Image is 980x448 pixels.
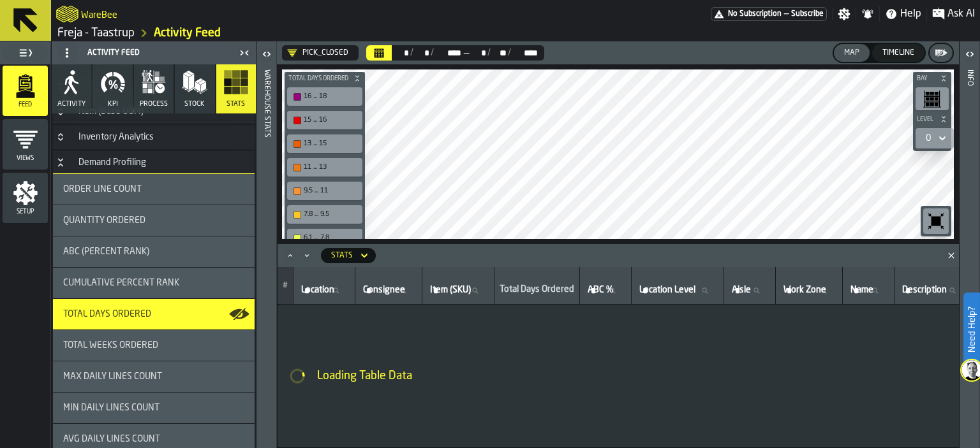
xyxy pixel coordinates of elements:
[921,131,949,146] div: DropdownMenuValue-
[902,285,947,295] span: label
[63,403,160,413] span: Min Daily Lines Count
[301,285,334,295] span: label
[290,90,360,103] div: 16 ... 18
[728,10,782,18] span: No Subscription
[53,299,255,329] div: stat-Total Days Ordered
[53,205,255,236] div: stat-Quantity Ordered
[63,434,244,444] div: Title
[63,309,151,319] span: Total Days Ordered
[872,44,924,62] button: button-Timeline
[57,100,85,108] span: Activity
[63,309,244,319] div: Title
[81,8,117,20] h2: Sub Title
[63,434,160,444] span: Avg Daily Lines Count
[914,75,937,82] span: Bay
[366,45,544,61] div: Select date range
[944,249,959,262] button: Close
[926,211,946,231] svg: Reset zoom and position
[781,282,837,299] input: label
[585,282,626,299] input: label
[299,282,350,299] input: label
[258,44,276,67] label: button-toggle-Open
[3,101,48,108] span: Feed
[856,8,879,20] label: button-toggle-Notifications
[913,113,951,126] button: button-
[784,10,789,18] span: —
[900,6,921,22] span: Help
[56,3,78,25] a: logo-header
[732,285,751,295] span: label
[500,284,574,297] div: Total Days Ordered
[71,157,154,168] div: Demand Profiling
[63,372,244,382] div: Title
[63,403,244,413] div: Title
[914,116,937,123] span: Level
[833,8,856,20] label: button-toggle-Settings
[283,281,288,290] span: #
[63,247,244,257] div: Title
[287,48,348,58] div: DropdownMenuValue-rEtLmew5B1VtHsfFNHPJa
[63,215,244,226] div: Title
[63,184,142,194] span: Order Line Count
[57,26,135,40] a: link-to-/wh/i/36c4991f-68ef-4ca7-ab45-a2252c911eea
[304,163,359,171] div: 11 ... 13
[3,119,48,170] li: menu Views
[508,48,511,58] div: /
[53,393,255,423] div: stat-Min Daily Lines Count
[880,6,926,22] label: button-toggle-Help
[53,330,255,361] div: stat-Total Weeks Ordered
[913,85,951,113] div: button-toolbar-undefined
[286,75,351,82] span: Total Days Ordered
[393,48,410,58] div: Select date range
[487,48,491,58] div: /
[290,113,360,127] div: 15 ... 16
[304,116,359,124] div: 15 ... 16
[63,184,244,194] div: Title
[304,187,359,195] div: 9.5 ... 11
[285,72,365,85] button: button-
[427,282,489,299] input: label
[108,100,118,108] span: KPI
[56,25,516,41] nav: Breadcrumb
[965,67,974,445] div: Info
[63,340,158,350] span: Total Weeks Ordered
[229,299,249,329] label: button-toggle-Show on Map
[363,285,405,295] span: label
[63,340,244,350] div: Title
[154,26,221,40] a: link-to-/wh/i/36c4991f-68ef-4ca7-ab45-a2252c911eea/feed/1c3b701f-6b04-4760-b41b-8b45b7e376fe
[3,173,48,224] li: menu Setup
[965,294,979,365] label: Need Help?
[711,7,827,21] div: Menu Subscription
[850,285,873,295] span: label
[285,155,365,179] div: button-toolbar-undefined
[639,285,695,295] span: label
[839,48,865,57] div: Map
[290,208,360,221] div: 7.8 ... 9.5
[63,278,244,288] div: Title
[927,6,980,22] label: button-toggle-Ask AI
[431,48,434,58] div: /
[834,44,870,62] button: button-Map
[921,206,951,236] div: button-toolbar-undefined
[360,282,417,299] input: label
[511,48,539,58] div: Select date range
[304,92,359,101] div: 16 ... 18
[53,268,255,298] div: stat-Cumulative Percent Rank
[285,203,365,226] div: button-toolbar-undefined
[637,282,718,299] input: label
[877,48,919,57] div: Timeline
[791,10,824,18] span: Subscribe
[290,137,360,150] div: 13 ... 15
[299,249,315,262] button: Minimize
[961,44,979,67] label: button-toggle-Open
[729,282,770,299] input: label
[184,100,205,108] span: Stock
[53,157,68,168] button: Button-Demand Profiling-open
[285,226,365,250] div: button-toolbar-undefined
[900,282,966,299] input: label
[470,48,487,58] div: Select date range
